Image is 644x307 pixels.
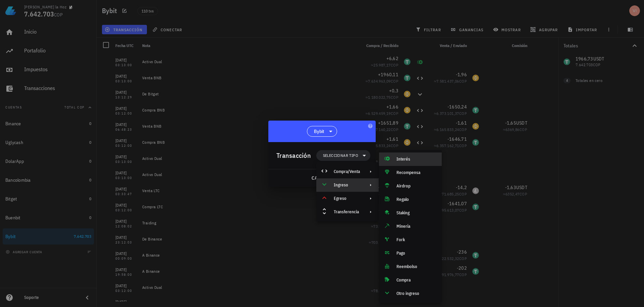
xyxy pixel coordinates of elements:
[334,182,360,188] div: Ingreso
[334,196,360,201] div: Egreso
[396,210,436,216] div: Staking
[396,170,436,175] div: Recompensa
[396,277,436,283] div: Compra
[396,224,436,229] div: Minería
[311,175,336,181] span: cancelar
[316,205,379,219] div: Transferencia
[396,251,436,256] div: Pago
[396,237,436,243] div: Fork
[309,172,339,184] button: cancelar
[323,152,358,159] span: Seleccionar tipo
[316,165,379,178] div: Compra/Venta
[396,157,436,162] div: Interés
[396,183,436,189] div: Airdrop
[314,128,324,135] span: Bybit
[396,264,436,269] div: Reembolso
[316,192,379,205] div: Egreso
[334,169,360,174] div: Compra/Venta
[316,178,379,192] div: Ingreso
[276,150,311,161] div: Transacción
[334,209,360,215] div: Transferencia
[396,291,436,296] div: Otro ingreso
[396,197,436,202] div: Regalo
